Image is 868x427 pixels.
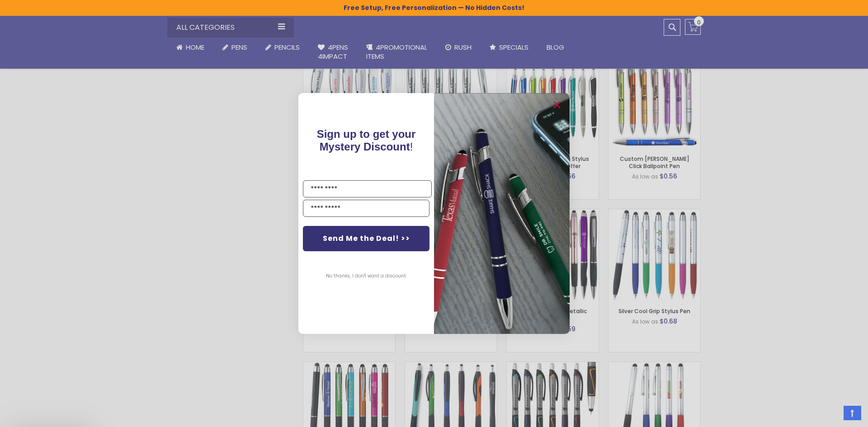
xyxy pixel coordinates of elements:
[434,93,570,334] img: pop-up-image
[550,98,564,112] button: Close dialog
[317,128,416,153] span: !
[321,265,411,287] button: No thanks, I don't want a discount.
[317,128,416,153] span: Sign up to get your Mystery Discount
[303,226,429,251] button: Send Me the Deal! >>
